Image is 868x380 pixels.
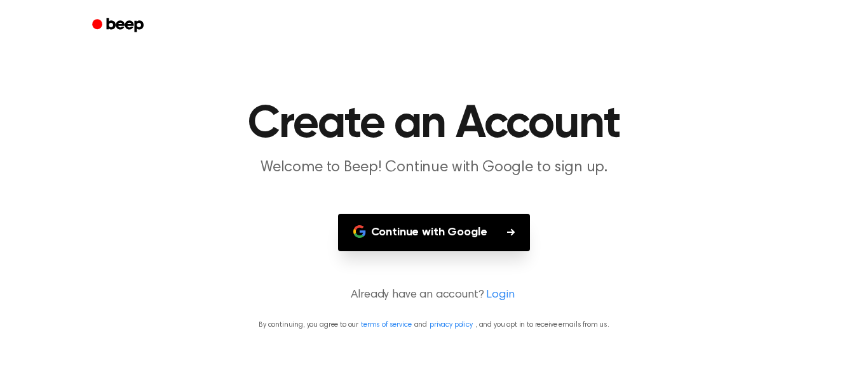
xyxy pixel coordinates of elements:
[190,157,678,178] p: Welcome to Beep! Continue with Google to sign up.
[15,319,853,331] p: By continuing, you agree to our and , and you opt in to receive emails from us.
[338,214,531,251] button: Continue with Google
[430,321,473,329] a: privacy policy
[15,287,853,304] p: Already have an account?
[83,13,155,38] a: Beep
[109,102,759,147] h1: Create an Account
[361,321,411,329] a: terms of service
[486,287,514,304] a: Login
